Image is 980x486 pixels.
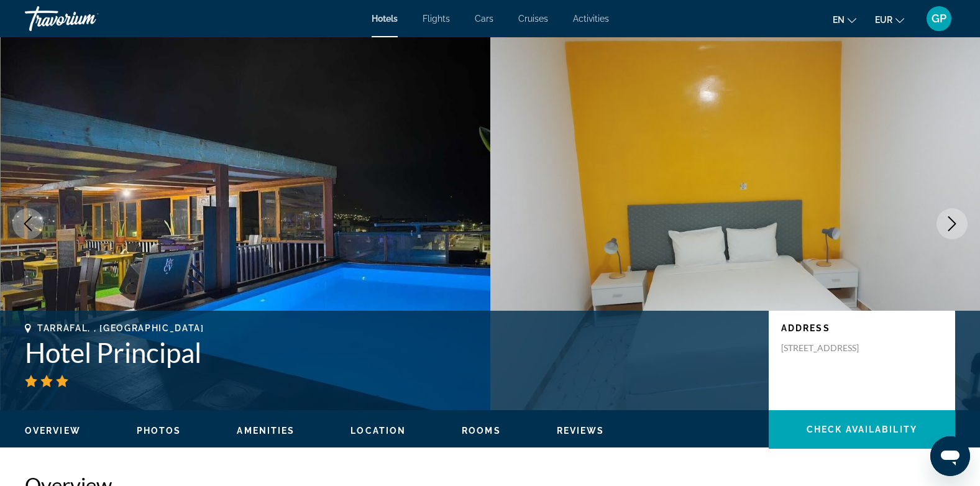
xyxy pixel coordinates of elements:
[781,342,881,354] p: [STREET_ADDRESS]
[930,436,970,476] iframe: Bouton de lancement de la fenêtre de messagerie
[137,426,181,436] span: Photos
[25,336,756,369] h1: Hotel Principal
[237,426,295,436] span: Amenities
[932,12,946,25] span: GP
[462,425,501,436] button: Rooms
[25,426,81,436] span: Overview
[37,323,204,333] span: Tarrafal, , [GEOGRAPHIC_DATA]
[423,14,450,24] a: Flights
[475,14,493,24] a: Cars
[557,426,605,436] span: Reviews
[372,14,398,24] a: Hotels
[769,410,955,449] button: Check Availability
[573,14,609,24] a: Activities
[833,11,856,29] button: Change language
[25,425,81,436] button: Overview
[137,425,181,436] button: Photos
[936,208,968,239] button: Next image
[781,323,943,333] p: Address
[875,15,892,25] span: EUR
[237,425,295,436] button: Amenities
[350,425,406,436] button: Location
[12,208,44,239] button: Previous image
[833,15,845,25] span: en
[557,425,605,436] button: Reviews
[807,424,917,434] span: Check Availability
[518,14,548,24] a: Cruises
[462,426,501,436] span: Rooms
[25,2,149,35] a: Travorium
[350,426,406,436] span: Location
[923,6,955,32] button: User Menu
[875,11,904,29] button: Change currency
